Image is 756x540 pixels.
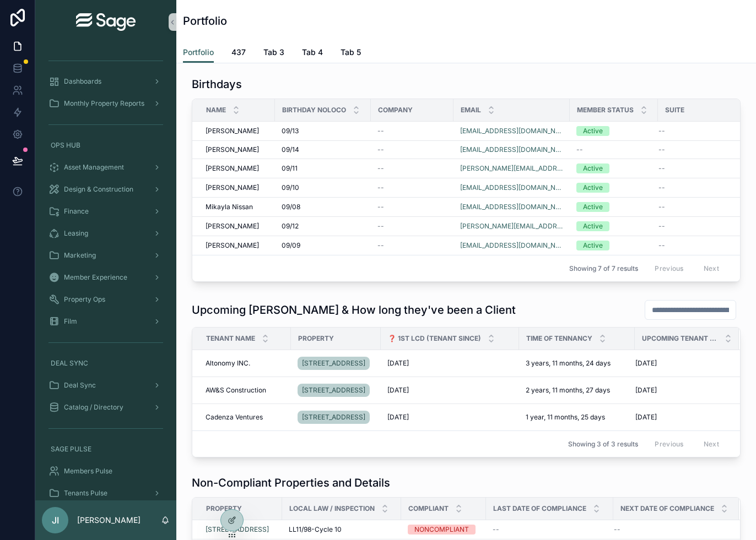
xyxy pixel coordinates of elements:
span: [PERSON_NAME] [206,222,259,231]
a: Tab 5 [341,42,361,64]
span: 09/13 [282,127,299,135]
span: Mikayla Nissan [206,203,253,211]
span: Property Ops [64,295,105,304]
span: -- [658,203,665,211]
a: [STREET_ADDRESS] [206,525,269,534]
span: [STREET_ADDRESS] [302,413,365,422]
span: [PERSON_NAME] [206,145,259,154]
a: [STREET_ADDRESS] [206,525,276,534]
a: 1 year, 11 months, 25 days [526,413,628,422]
a: [PERSON_NAME] [206,241,268,250]
span: Film [64,317,77,326]
span: DEAL SYNC [51,359,88,368]
span: SAGE PULSE [51,445,91,454]
span: Local Law / Inspection [289,504,375,513]
span: -- [658,183,665,192]
span: -- [377,241,384,250]
span: Leasing [64,229,88,238]
span: -- [377,183,384,192]
a: Tab 3 [263,42,284,64]
span: 3 years, 11 months, 24 days [526,359,611,368]
span: [PERSON_NAME] [206,127,259,135]
span: [DATE] [387,359,409,368]
h1: Upcoming [PERSON_NAME] & How long they've been a Client [192,302,516,318]
span: OPS HUB [51,141,80,150]
span: [STREET_ADDRESS] [302,386,365,395]
span: Next Date of Compliance [620,504,714,513]
span: -- [377,222,384,231]
span: Monthly Property Reports [64,99,144,108]
span: 1 year, 11 months, 25 days [526,413,605,422]
span: Design & Construction [64,185,133,194]
a: Film [42,312,170,331]
span: 09/09 [282,241,300,250]
span: [PERSON_NAME] [206,183,259,192]
a: OPS HUB [42,135,170,155]
a: Active [576,126,651,136]
a: [DATE] [387,413,512,422]
a: 09/09 [282,241,364,250]
span: Time of Tennancy [526,334,592,343]
span: 2 years, 11 months, 27 days [526,386,610,395]
span: JI [52,514,59,527]
span: Finance [64,207,89,216]
a: Deal Sync [42,375,170,395]
a: Design & Construction [42,179,170,199]
a: [DATE] [635,359,726,368]
a: -- [576,145,651,154]
span: -- [658,222,665,231]
a: [STREET_ADDRESS] [298,357,370,370]
a: [PERSON_NAME][EMAIL_ADDRESS][DOMAIN_NAME] [460,164,563,173]
span: [DATE] [635,386,657,395]
span: -- [614,525,620,534]
span: Member Experience [64,273,127,282]
span: LL11/98-Cycle 10 [289,525,342,534]
a: 09/14 [282,145,364,154]
div: Active [583,163,603,173]
span: Tab 5 [341,47,361,58]
div: Active [583,241,603,250]
span: -- [377,203,384,211]
a: Finance [42,201,170,221]
span: [PERSON_NAME] [206,164,259,173]
a: 09/08 [282,203,364,211]
a: Property Ops [42,290,170,309]
a: -- [658,183,731,192]
a: [EMAIL_ADDRESS][DOMAIN_NAME] [460,127,563,135]
h1: Portfolio [183,13,227,29]
span: -- [658,164,665,173]
a: 09/10 [282,183,364,192]
span: -- [658,145,665,154]
span: 437 [231,47,246,58]
a: [PERSON_NAME] [206,145,268,154]
a: Member Experience [42,268,170,287]
a: Dashboards [42,72,170,91]
a: -- [658,241,731,250]
a: Cadenza Ventures [206,413,284,422]
span: [STREET_ADDRESS] [302,359,365,368]
a: 09/13 [282,127,364,135]
span: [DATE] [635,413,657,422]
a: Asset Management [42,157,170,177]
a: SAGE PULSE [42,439,170,459]
a: [DATE] [387,359,512,368]
a: [EMAIL_ADDRESS][DOMAIN_NAME] [460,145,563,154]
a: Portfolio [183,42,214,63]
span: Catalog / Directory [64,403,123,412]
a: 09/11 [282,164,364,173]
span: Property [206,504,242,513]
span: Dashboards [64,77,101,86]
a: [STREET_ADDRESS] [298,381,374,399]
a: -- [493,525,607,534]
span: Property [298,334,334,343]
a: -- [658,222,731,231]
a: [EMAIL_ADDRESS][DOMAIN_NAME] [460,241,563,250]
a: AW&S Construction [206,386,284,395]
a: [PERSON_NAME] [206,183,268,192]
span: -- [377,145,384,154]
a: Mikayla Nissan [206,203,268,211]
a: [PERSON_NAME] [206,222,268,231]
a: Leasing [42,223,170,243]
